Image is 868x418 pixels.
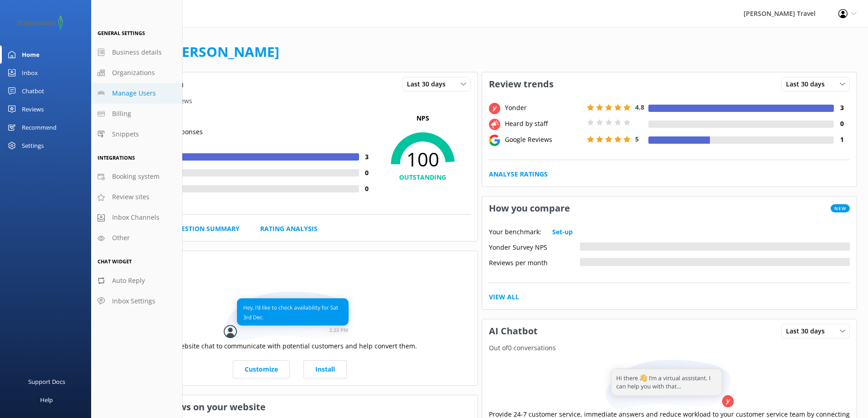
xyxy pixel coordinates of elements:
[786,326,830,336] span: Last 30 days
[834,103,850,113] h4: 3
[112,192,149,202] span: Review sites
[102,41,279,63] h1: Welcome,
[103,275,478,285] p: In the last 30 days
[786,79,830,89] span: Last 30 days
[375,172,471,182] h4: OUTSTANDING
[91,124,182,145] a: Snippets
[91,83,182,104] a: Manage Users
[482,319,544,343] h3: AI Chatbot
[503,103,585,113] div: Yonder
[112,129,139,139] span: Snippets
[91,42,182,63] a: Business details
[359,168,375,178] h4: 0
[503,119,585,129] div: Heard by staff
[489,227,541,237] p: Your benchmark:
[91,291,182,312] a: Inbox Settings
[375,113,471,123] p: NPS
[233,360,290,378] a: Customize
[91,166,182,187] a: Booking system
[112,109,131,119] span: Billing
[91,104,182,124] a: Billing
[112,171,159,181] span: Booking system
[22,64,38,82] div: Inbox
[834,135,850,145] h4: 1
[112,68,155,78] span: Organizations
[482,343,857,353] p: Out of 0 conversations
[359,152,375,162] h4: 3
[603,360,735,409] img: assistant...
[635,103,644,111] span: 4.8
[98,30,145,36] span: General Settings
[91,187,182,207] a: Review sites
[303,360,347,378] a: Install
[112,88,156,98] span: Manage Users
[831,204,850,212] span: New
[834,119,850,129] h4: 0
[14,15,66,30] img: 2-1647550015.png
[359,184,375,194] h4: 0
[635,135,639,143] span: 5
[503,135,585,145] div: Google Reviews
[109,113,375,123] h5: Rating
[91,228,182,248] a: Other
[482,196,577,220] h3: How you compare
[91,207,182,228] a: Inbox Channels
[40,391,53,409] div: Help
[91,63,182,83] a: Organizations
[22,45,40,64] div: Home
[22,118,56,136] div: Recommend
[98,154,135,161] span: Integrations
[171,224,240,234] a: Question Summary
[163,341,417,351] p: Use website chat to communicate with potential customers and help convert them.
[552,227,573,237] a: Set-up
[169,42,279,61] a: [PERSON_NAME]
[22,100,44,118] div: Reviews
[224,292,356,341] img: conversation...
[28,373,65,391] div: Support Docs
[375,148,471,171] span: 100
[22,82,44,100] div: Chatbot
[112,276,145,286] span: Auto Reply
[489,258,580,266] div: Reviews per month
[164,127,203,137] p: | 3 responses
[103,251,478,275] h3: Website Chat
[260,224,318,234] a: Rating Analysis
[91,271,182,291] a: Auto Reply
[489,169,548,179] a: Analyse Ratings
[407,79,451,89] span: Last 30 days
[22,136,44,155] div: Settings
[112,47,162,57] span: Business details
[489,242,580,251] div: Yonder Survey NPS
[112,296,155,306] span: Inbox Settings
[98,258,132,265] span: Chat Widget
[103,96,478,106] p: From all sources of reviews
[112,233,130,243] span: Other
[489,292,519,302] a: View All
[112,212,159,222] span: Inbox Channels
[482,72,560,96] h3: Review trends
